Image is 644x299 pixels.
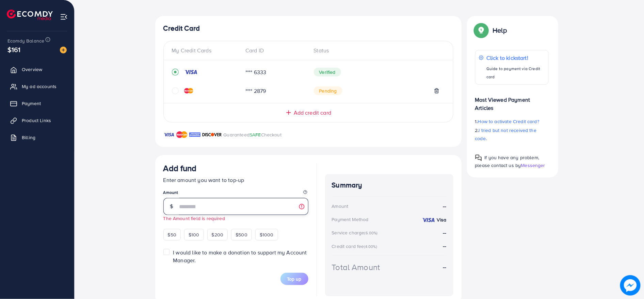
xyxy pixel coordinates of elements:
[224,131,282,139] p: Guaranteed Checkout
[314,68,341,77] span: Verified
[294,109,331,117] span: Add credit card
[236,231,247,238] span: $500
[22,66,42,73] span: Overview
[7,45,21,54] span: $161
[332,181,447,189] h4: Summary
[486,54,545,62] p: Click to kickstart!
[332,203,349,210] div: Amount
[287,276,302,282] span: Top up
[475,154,540,169] span: If you have any problem, please contact us by
[260,231,274,238] span: $1000
[308,47,445,54] div: Status
[172,47,240,54] div: My Credit Cards
[22,117,51,124] span: Product Links
[314,86,342,95] span: Pending
[5,114,69,127] a: Product Links
[365,230,378,236] small: (6.00%)
[184,88,193,94] img: credit
[437,216,447,223] strong: Visa
[163,176,308,184] p: Enter amount you want to top-up
[332,261,380,273] div: Total Amount
[475,154,482,161] img: Popup guide
[332,229,380,236] div: Service charge
[22,83,57,90] span: My ad accounts
[189,131,200,139] img: brand
[620,275,641,296] img: image
[443,229,446,236] strong: --
[163,163,197,173] h3: Add fund
[176,131,188,139] img: brand
[475,126,549,143] p: 2.
[443,202,446,210] strong: --
[249,131,261,138] span: SAFE
[22,134,35,141] span: Billing
[5,80,69,93] a: My ad accounts
[212,231,224,238] span: $200
[172,87,179,94] svg: circle
[521,162,545,169] span: Messenger
[5,97,69,110] a: Payment
[22,100,41,107] span: Payment
[475,24,487,36] img: Popup guide
[163,24,453,33] h4: Credit Card
[7,10,53,20] img: logo
[422,217,435,223] img: credit
[163,189,308,198] legend: Amount
[202,131,222,139] img: brand
[332,243,380,250] div: Credit card fee
[172,69,179,76] svg: record circle
[332,216,369,223] div: Payment Method
[443,242,446,250] strong: --
[364,244,377,249] small: (4.00%)
[493,26,507,34] p: Help
[280,273,308,285] button: Top up
[168,231,176,238] span: $50
[240,47,308,54] div: Card ID
[5,63,69,76] a: Overview
[60,47,67,53] img: image
[7,37,44,44] span: Ecomdy Balance
[60,13,68,21] img: menu
[478,118,539,125] span: How to activate Credit card?
[163,131,175,139] img: brand
[475,117,549,126] p: 1.
[173,249,307,264] span: I would like to make a donation to support my Account Manager.
[5,131,69,144] a: Billing
[184,69,198,75] img: credit
[486,65,545,81] p: Guide to payment via Credit card
[475,90,549,112] p: Most Viewed Payment Articles
[443,263,446,271] strong: --
[475,127,537,142] span: I tried but not received the code.
[189,231,199,238] span: $100
[163,215,225,221] small: The Amount field is required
